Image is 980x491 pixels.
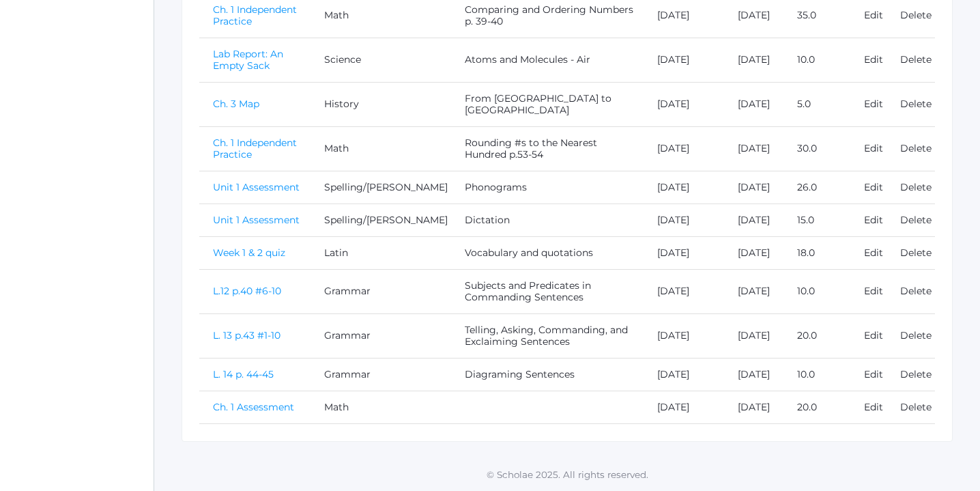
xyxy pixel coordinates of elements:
a: Edit [864,98,883,110]
a: Unit 1 Assessment [213,214,300,226]
a: Unit 1 Assessment [213,181,300,193]
a: Delete [900,214,932,226]
td: [DATE] [724,269,783,313]
td: [DATE] [724,236,783,269]
td: 5.0 [783,82,850,126]
td: Spelling/[PERSON_NAME] [311,171,451,204]
a: Delete [900,53,932,66]
a: Delete [900,401,932,413]
td: [DATE] [644,269,724,313]
td: Phonograms [451,171,644,204]
td: [DATE] [724,204,783,236]
a: Delete [900,329,932,341]
a: Edit [864,9,883,21]
td: 10.0 [783,358,850,391]
a: Edit [864,285,883,297]
td: [DATE] [644,82,724,126]
a: Edit [864,329,883,341]
a: Ch. 1 Independent Practice [213,137,297,160]
a: Delete [900,247,932,259]
a: Edit [864,368,883,380]
td: 20.0 [783,391,850,423]
td: Math [311,126,451,171]
td: [DATE] [724,82,783,126]
td: Spelling/[PERSON_NAME] [311,204,451,236]
p: © Scholae 2025. All rights reserved. [154,468,980,481]
td: [DATE] [644,358,724,391]
td: Telling, Asking, Commanding, and Exclaiming Sentences [451,313,644,358]
td: [DATE] [644,204,724,236]
td: 26.0 [783,171,850,204]
td: 20.0 [783,313,850,358]
td: 30.0 [783,126,850,171]
td: 18.0 [783,236,850,269]
a: Delete [900,285,932,297]
td: [DATE] [644,126,724,171]
a: Delete [900,9,932,21]
td: [DATE] [644,391,724,423]
td: History [311,82,451,126]
a: L. 13 p.43 #1-10 [213,329,280,341]
a: Ch. 1 Independent Practice [213,3,297,27]
a: Delete [900,142,932,154]
a: Lab Report: An Empty Sack [213,48,283,72]
td: From [GEOGRAPHIC_DATA] to [GEOGRAPHIC_DATA] [451,82,644,126]
td: 10.0 [783,38,850,82]
a: Ch. 1 Assessment [213,401,294,413]
a: Edit [864,401,883,413]
td: Science [311,38,451,82]
a: Delete [900,98,932,110]
td: [DATE] [644,236,724,269]
a: Edit [864,53,883,66]
td: [DATE] [724,358,783,391]
a: Week 1 & 2 quiz [213,247,285,259]
td: Diagraming Sentences [451,358,644,391]
a: Edit [864,247,883,259]
td: [DATE] [644,313,724,358]
td: Rounding #s to the Nearest Hundred p.53-54 [451,126,644,171]
td: Math [311,391,451,423]
a: L.12 p.40 #6-10 [213,285,281,297]
td: Grammar [311,358,451,391]
td: [DATE] [724,171,783,204]
a: L. 14 p. 44-45 [213,368,274,380]
td: Grammar [311,313,451,358]
td: [DATE] [724,313,783,358]
a: Delete [900,368,932,380]
td: Grammar [311,269,451,313]
td: Latin [311,236,451,269]
td: Subjects and Predicates in Commanding Sentences [451,269,644,313]
a: Ch. 3 Map [213,98,259,110]
a: Edit [864,142,883,154]
td: [DATE] [724,391,783,423]
a: Delete [900,181,932,193]
a: Edit [864,181,883,193]
td: [DATE] [644,38,724,82]
td: 10.0 [783,269,850,313]
td: [DATE] [724,126,783,171]
a: Edit [864,214,883,226]
td: 15.0 [783,204,850,236]
td: [DATE] [644,171,724,204]
td: [DATE] [724,38,783,82]
td: Vocabulary and quotations [451,236,644,269]
td: Atoms and Molecules - Air [451,38,644,82]
td: Dictation [451,204,644,236]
